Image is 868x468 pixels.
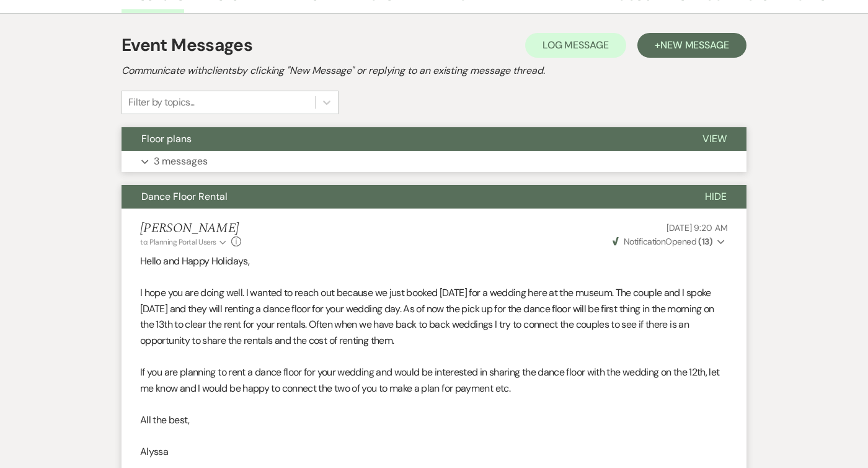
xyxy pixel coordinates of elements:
[140,221,241,236] h5: [PERSON_NAME]
[141,132,192,145] span: Floor plans
[705,190,727,203] span: Hide
[702,132,727,145] span: View
[624,236,665,247] span: Notification
[140,236,228,248] button: to: Planning Portal Users
[122,185,685,209] button: Dance Floor Rental
[683,127,746,151] button: View
[128,95,195,110] div: Filter by topics...
[122,151,746,172] button: 3 messages
[122,127,683,151] button: Floor plans
[140,364,728,396] p: If you are planning to rent a dance floor for your wedding and would be interested in sharing the...
[140,253,728,269] p: Hello and Happy Holidays,
[122,63,746,78] h2: Communicate with clients by clicking "New Message" or replying to an existing message thread.
[140,237,216,247] span: to: Planning Portal Users
[685,185,746,209] button: Hide
[666,222,728,233] span: [DATE] 9:20 AM
[525,33,626,58] button: Log Message
[660,38,729,52] span: New Message
[141,190,228,203] span: Dance Floor Rental
[542,38,609,52] span: Log Message
[122,32,252,58] h1: Event Messages
[140,285,728,348] p: I hope you are doing well. I wanted to reach out because we just booked [DATE] for a wedding here...
[154,153,208,169] p: 3 messages
[611,235,728,248] button: NotificationOpened (13)
[637,33,746,58] button: +New Message
[140,444,728,460] p: Alyssa
[698,236,712,247] strong: ( 13 )
[140,412,728,428] p: All the best,
[613,236,713,247] span: Opened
